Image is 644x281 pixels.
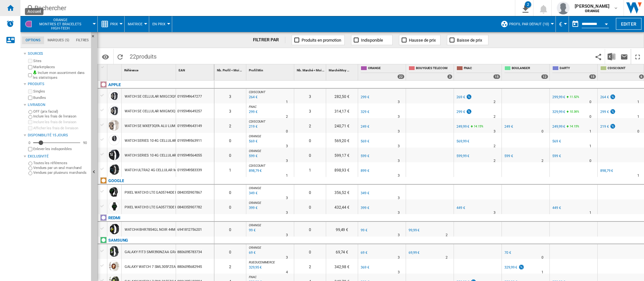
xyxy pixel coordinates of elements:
[456,109,472,115] div: 299 €
[616,18,641,30] button: Editer
[556,16,569,32] md-menu: Currency
[466,94,472,100] img: promotionV3.png
[176,89,214,103] div: 0195949647277
[22,36,44,44] md-tab-item: Options
[608,53,615,60] img: excel-24x24.png
[125,119,211,133] div: WATCH SE MXEF3QFA ALU LUMIERE STELLAIRE 40MM
[249,90,265,94] span: CDISCOUNT
[398,158,400,164] div: Délai de livraison : 3 jours
[33,59,88,63] label: Sites
[152,16,169,32] button: En Prix
[28,162,32,165] input: Toutes les références
[249,120,265,123] span: CDISCOUNT
[28,166,32,170] input: Vendues par un seul marchand
[249,201,261,205] span: ORANGE
[605,49,618,64] button: Télécharger au format Excel
[600,124,609,129] div: 219 €
[326,162,358,177] div: 898,93 €
[504,265,517,269] div: 329,99 €
[33,120,88,124] label: Inclure les frais de livraison
[503,64,549,80] div: BOULANGER 12 offers sold by BOULANGER
[407,64,454,80] div: BOUYGUES TELECOM 3 offers sold by BOUYGUES TELECOM
[248,64,294,74] div: Sort None
[286,210,288,216] div: Délai de livraison : 3 jours
[249,186,261,190] span: ORANGE
[360,190,369,197] div: 349 €
[559,16,565,32] button: €
[34,4,498,12] div: Rechercher
[35,18,85,30] span: ORANGE:Montres et bracelets high-tech
[124,68,138,72] span: Référence
[125,185,215,200] div: PIXEL WATCH3 LTE GA05744DE NOIR OBSIDIENNE 41MM
[360,94,369,100] div: 299 €
[125,104,210,119] div: WATCH SE CELLULAR MXGM3QFA ALU MINUIT 44MM
[494,210,495,216] div: Délai de livraison : 3 jours
[125,163,211,178] div: WATCH ULTRA2 4G CELLULAR MX4P3NFA NOIR 49MM
[248,153,257,159] div: Mise à jour : lundi 8 septembre 2025 10:03
[631,49,644,64] button: Plein écran
[509,22,549,26] span: Profil par défaut (10)
[327,64,358,74] div: Sort None
[249,164,265,167] span: CDISCOUNT
[302,38,341,43] span: Produits en promotion
[637,99,639,105] div: Délai de livraison : 1 jour
[249,105,257,108] span: FNAC
[416,66,452,71] span: BOUYGUES TELECOM
[286,114,288,120] div: Délai de livraison : 2 jours
[361,124,369,129] div: 249 €
[552,110,565,114] div: 329,99 €
[569,18,582,30] button: md-calendar
[541,128,543,135] div: Délai de livraison : 0 jour
[214,185,246,199] div: 0
[637,173,639,179] div: Délai de livraison : 1 jour
[570,110,577,113] span: 10.36
[326,89,358,103] div: 282,50 €
[473,124,477,131] i: %
[248,64,294,74] div: Profil Min Sort None
[326,133,358,148] div: 569,20 €
[361,38,383,43] span: Indisponible
[409,228,419,232] div: 99,99 €
[456,205,465,211] div: 449 €
[28,89,32,93] input: Singles
[360,250,367,256] div: 69 €
[128,16,146,32] button: Matrice
[28,102,88,108] div: Livraison
[177,64,214,74] div: Sort None
[176,133,214,148] div: 0195949563911
[33,95,88,100] label: Bundles
[28,154,88,159] div: Exclusivité
[294,185,326,199] div: 0
[456,124,469,129] div: 249,99 €
[552,154,561,158] div: 599 €
[123,64,176,74] div: Référence Sort None
[589,210,591,216] div: Délai de livraison : 1 jour
[33,70,88,80] label: Inclure mon assortiment dans les statistiques
[286,143,288,149] div: Délai de livraison : 3 jours
[609,124,616,129] img: promotionV3.png
[503,153,513,159] div: 599 €
[28,115,32,119] input: Inclure les frais de livraison
[552,139,561,143] div: 569 €
[504,124,513,129] div: 249 €
[108,177,124,185] div: Cliquez pour filtrer sur cette marque
[447,74,452,79] div: 3 offers sold by BOUYGUES TELECOM
[397,74,404,79] div: 22 offers sold by ORANGE
[294,103,326,118] div: 3
[637,114,639,120] div: Délai de livraison : 1 jour
[44,36,73,44] md-tab-item: Marques (5)
[494,99,495,105] div: Délai de livraison : 2 jours
[361,265,369,269] div: 369 €
[24,16,94,32] div: ORANGEMontres et bracelets high-tech
[408,250,419,256] div: 69,99 €
[457,38,482,43] span: Baisse de prix
[248,109,257,115] div: Mise à jour : dimanche 7 septembre 2025 15:25
[28,147,32,151] input: Afficher les frais de livraison
[503,124,513,130] div: 249 €
[125,148,216,163] div: WATCH SERIES 10 4G CELLULAR MWY53QFA NOIR 46MM
[409,38,436,43] span: Hausse de prix
[589,114,591,120] div: Délai de livraison : 0 jour
[176,185,214,199] div: 0840353907867
[570,95,577,99] span: 11.52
